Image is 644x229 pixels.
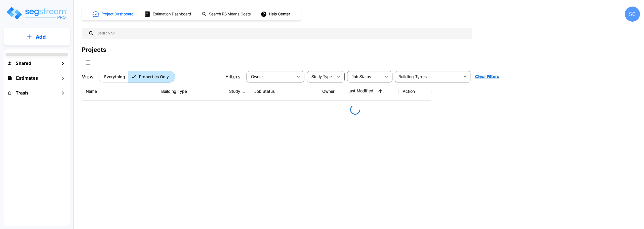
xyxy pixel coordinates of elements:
img: Logo [6,6,67,20]
span: Owner [251,75,263,79]
div: Select [308,70,334,84]
th: Building Type [157,82,225,101]
button: Open [462,73,469,80]
div: Platform [98,71,175,83]
h1: Search RS Means Costs [209,11,251,17]
th: Owner [318,82,343,101]
div: Select [348,70,381,84]
p: Everything [104,74,125,80]
button: Search RS Means Costs [200,9,254,19]
th: Last Modified [343,82,399,101]
p: Add [36,33,46,41]
th: Study Type [225,82,250,101]
button: SelectAll [83,58,93,68]
p: View [82,73,94,80]
button: Project Dashboard [91,9,136,20]
th: Job Status [250,82,318,101]
th: Action [399,82,431,101]
div: Projects [82,45,106,54]
button: Properties Only [128,71,175,83]
h1: Shared [16,60,31,67]
p: Filters [225,73,240,80]
p: Properties Only [139,74,169,80]
input: Search All [94,28,470,39]
h1: Estimation Dashboard [153,11,191,17]
input: Building Types [396,73,461,80]
button: Clear Filters [473,72,501,82]
span: Job Status [352,75,371,79]
button: Estimation Dashboard [142,9,194,19]
span: Study Type [311,75,332,79]
h1: Trash [16,89,28,96]
th: Name [82,82,157,101]
button: Everything [98,71,128,83]
div: SC [625,7,640,22]
button: Help Center [260,9,292,19]
div: Select [248,70,293,84]
h1: Project Dashboard [101,11,134,17]
h1: Estimates [16,75,38,81]
button: Add [4,30,70,44]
